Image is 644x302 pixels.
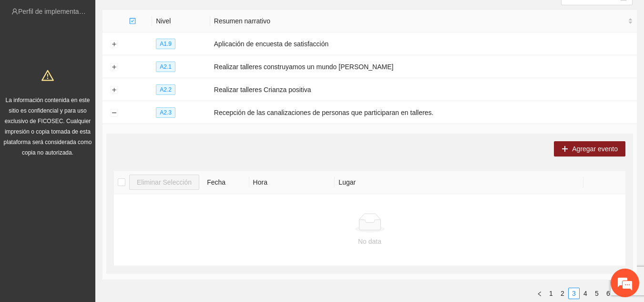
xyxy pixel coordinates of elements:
[335,171,583,194] th: Lugar
[110,109,118,117] button: Collapse row
[4,97,92,156] span: La información contenida en este sitio es confidencial y para uso exclusivo de FICOSEC. Cualquier...
[625,288,637,299] button: right
[557,288,568,299] li: 2
[156,5,179,28] div: Minimizar ventana de chat en vivo
[557,288,568,299] a: 2
[568,288,580,299] li: 3
[5,201,182,234] textarea: Escriba su mensaje y pulse “Intro”
[41,69,54,82] span: warning
[156,39,175,49] span: A1.9
[110,63,118,71] button: Expand row
[210,32,637,55] td: Aplicación de encuesta de satisfacción
[156,84,175,95] span: A2.2
[580,288,591,299] a: 4
[580,288,591,299] li: 4
[214,16,626,26] span: Resumen narrativo
[603,288,613,299] a: 6
[129,18,136,24] span: check-square
[118,236,622,247] div: No data
[110,86,118,94] button: Expand row
[249,171,335,194] th: Hora
[545,288,557,299] li: 1
[534,288,545,299] li: Previous Page
[625,288,637,299] li: Next Page
[156,62,175,72] span: A2.1
[50,49,160,61] div: Chatee con nosotros ahora
[572,144,618,154] span: Agregar evento
[129,175,199,190] button: Eliminar Selección
[210,101,637,124] td: Recepción de las canalizaciones de personas que participaran en talleres.
[156,107,175,118] span: A2.3
[18,8,92,15] a: Perfil de implementadora
[592,288,602,299] a: 5
[203,171,249,194] th: Fecha
[210,78,637,101] td: Realizar talleres Crianza positiva
[110,41,118,48] button: Expand row
[534,288,545,299] button: left
[152,10,210,32] th: Nivel
[591,288,603,299] li: 5
[603,288,614,299] li: 6
[546,288,556,299] a: 1
[55,97,132,194] span: Estamos en línea.
[210,55,637,78] td: Realizar talleres construyamos un mundo [PERSON_NAME]
[569,288,579,299] a: 3
[562,146,568,153] span: plus
[210,10,637,32] th: Resumen narrativo
[554,141,625,156] button: plusAgregar evento
[537,291,542,297] span: left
